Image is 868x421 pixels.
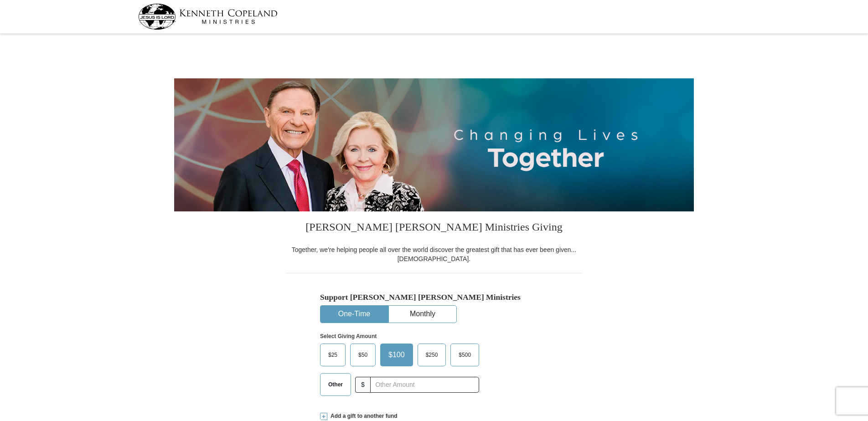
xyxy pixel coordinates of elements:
span: Other [324,378,347,391]
span: $ [355,377,371,393]
button: One-Time [320,306,388,323]
span: $50 [354,348,372,362]
h3: [PERSON_NAME] [PERSON_NAME] Ministries Giving [286,211,582,245]
button: Monthly [389,306,456,323]
div: Together, we're helping people all over the world discover the greatest gift that has ever been g... [286,245,582,263]
span: $25 [324,348,342,362]
input: Other Amount [370,377,479,393]
span: $500 [454,348,475,362]
strong: Select Giving Amount [320,333,377,339]
span: $100 [384,348,409,362]
img: kcm-header-logo.svg [138,4,278,30]
span: $250 [421,348,443,362]
h5: Support [PERSON_NAME] [PERSON_NAME] Ministries [320,293,548,302]
span: Add a gift to another fund [327,412,398,420]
